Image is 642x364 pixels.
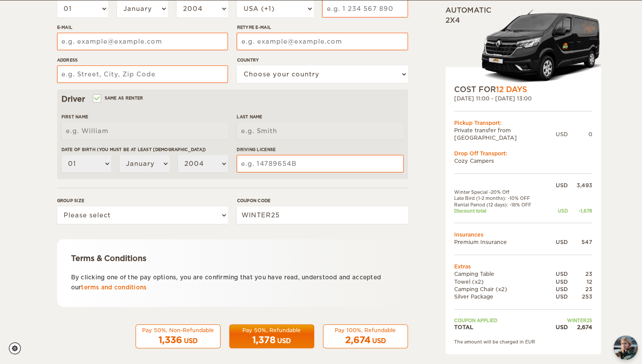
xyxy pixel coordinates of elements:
div: USD [547,278,567,285]
div: USD [547,324,567,331]
input: Same as renter [94,96,99,102]
div: 253 [568,293,592,300]
div: [DATE] 11:00 - [DATE] 13:00 [454,95,592,102]
td: Insurances [454,231,592,238]
div: USD [547,285,567,293]
label: Retype E-mail [237,24,408,31]
div: COST FOR [454,84,592,95]
span: 1,378 [252,335,275,345]
label: Driving License [237,146,403,153]
td: Camping Table [454,271,548,278]
span: 2,674 [345,335,370,345]
div: 12 [568,278,592,285]
div: Terms & Conditions [71,253,394,264]
td: Cozy Campers [454,157,592,165]
label: Country [237,57,408,63]
div: Pay 50%, Refundable [235,326,309,334]
td: Late Bird (1-2 months): -10% OFF [454,195,548,201]
img: Stuttur-m-c-logo-2.png [480,8,601,84]
td: Extras [454,263,592,271]
button: Pay 50%, Non-Refundable 1,336 USD [136,324,221,349]
td: Winter Special -20% Off [454,189,548,195]
td: Coupon applied [454,317,548,323]
div: -1,678 [568,208,592,214]
div: USD [277,337,291,345]
button: chat-button [614,336,638,360]
div: USD [184,337,197,345]
label: Address [57,57,228,63]
div: 0 [568,130,592,138]
img: Freyja at Cozy Campers [614,336,638,360]
div: USD [372,337,386,345]
label: E-mail [57,24,228,31]
div: USD [547,238,567,246]
div: USD [547,182,567,189]
input: e.g. Street, City, Zip Code [57,65,228,83]
td: Camping Chair (x2) [454,285,548,293]
div: Driver [61,94,404,104]
div: USD [547,293,567,300]
label: Group size [57,197,228,204]
label: Same as renter [94,94,143,102]
label: Coupon code [237,197,408,204]
input: e.g. 14789654B [237,155,403,172]
div: The amount will be charged in EUR [454,339,592,345]
td: Silver Package [454,293,548,300]
div: 547 [568,238,592,246]
td: WINTER25 [547,317,592,323]
div: Pay 50%, Non-Refundable [141,326,215,334]
span: 1,336 [159,335,182,345]
p: By clicking one of the pay options, you are confirming that you have read, understood and accepte... [71,272,394,293]
input: e.g. example@example.com [237,33,408,50]
div: Pay 100%, Refundable [329,326,402,334]
button: Pay 50%, Refundable 1,378 USD [229,324,314,349]
div: USD [556,130,568,138]
div: Pickup Transport: [454,119,592,127]
label: First Name [61,113,228,120]
a: Cookie settings [9,342,27,354]
input: e.g. example@example.com [57,33,228,50]
input: e.g. William [61,122,228,140]
td: Discount total [454,208,548,214]
td: Towel (x2) [454,278,548,285]
td: Premium Insurance [454,238,548,246]
span: 12 Days [496,85,527,94]
div: 2,674 [568,324,592,331]
a: terms and conditions [81,284,146,291]
td: Private transfer from [GEOGRAPHIC_DATA] [454,127,556,141]
div: USD [547,208,567,214]
div: USD [547,271,567,278]
label: Last Name [237,113,403,120]
label: Date of birth (You must be at least [DEMOGRAPHIC_DATA]) [61,146,228,153]
td: Rental Period (12 days): -18% OFF [454,202,548,208]
div: 23 [568,285,592,293]
button: Pay 100%, Refundable 2,674 USD [323,324,408,349]
div: 3,493 [568,182,592,189]
div: Drop Off Transport: [454,150,592,157]
td: TOTAL [454,324,548,331]
div: Automatic 2x4 [445,6,601,84]
div: 23 [568,271,592,278]
input: e.g. Smith [237,122,403,140]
